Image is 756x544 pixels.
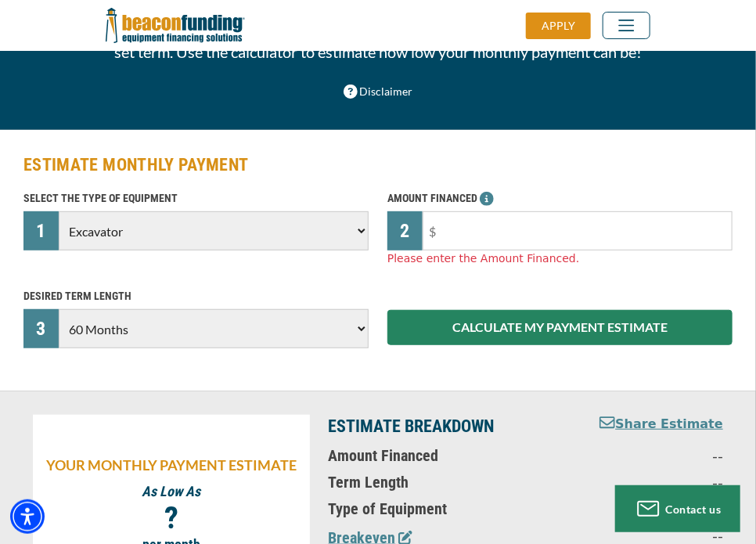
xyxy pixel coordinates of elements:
button: Contact us [615,485,740,532]
p: SELECT THE TYPE OF EQUIPMENT [23,189,369,207]
button: Toggle navigation [603,12,650,39]
input: $ [423,211,733,250]
p: Type of Equipment [329,499,551,518]
button: Share Estimate [599,415,723,434]
p: YOUR MONTHLY PAYMENT ESTIMATE [41,456,302,474]
p: -- [570,446,723,465]
p: Term Length [329,473,551,492]
div: 3 [23,309,59,348]
div: 1 [23,211,59,250]
p: ? [41,509,302,528]
p: -- [570,499,723,518]
p: ESTIMATE BREAKDOWN [329,415,551,438]
p: As Low As [41,482,302,501]
div: Please enter the Amount Financed. [387,250,733,267]
span: Disclaimer [360,82,413,101]
p: -- [570,473,723,492]
div: APPLY [526,13,591,39]
a: APPLY [526,13,603,39]
div: 2 [387,211,423,250]
div: Accessibility Menu [10,499,45,534]
p: AMOUNT FINANCED [387,189,733,207]
span: Contact us [666,503,722,516]
h2: ESTIMATE MONTHLY PAYMENT [23,153,733,177]
p: DESIRED TERM LENGTH [23,286,369,305]
p: Amount Financed [329,446,551,465]
button: CALCULATE MY PAYMENT ESTIMATE [387,310,733,345]
button: Disclaimer [333,77,423,106]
